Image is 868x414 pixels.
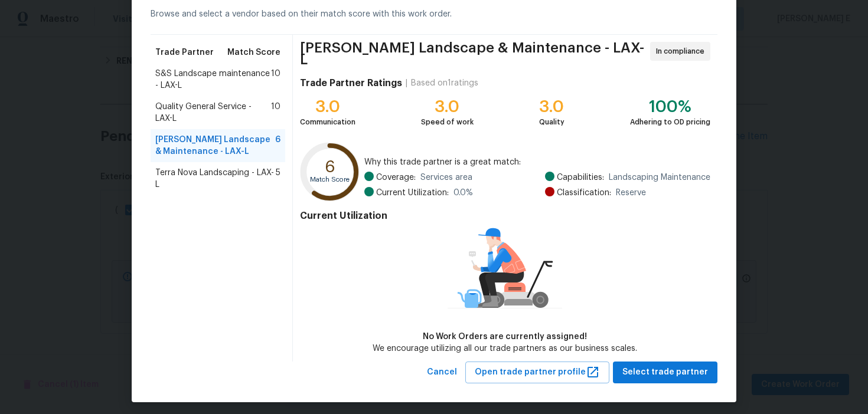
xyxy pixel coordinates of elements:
[656,45,709,57] span: In compliance
[630,116,710,128] div: Adhering to OD pricing
[271,101,280,124] span: 10
[300,101,355,113] div: 3.0
[453,187,473,199] span: 0.0 %
[373,343,637,354] div: We encourage utilizing all our trade partners as our business scales.
[613,362,717,383] button: Select trade partner
[421,101,474,113] div: 3.0
[421,116,474,128] div: Speed of work
[227,47,280,58] span: Match Score
[300,42,647,65] span: [PERSON_NAME] Landscape & Maintenance - LAX-L
[300,116,355,128] div: Communication
[402,77,411,89] div: |
[376,172,416,183] span: Coverage:
[557,187,611,199] span: Classification:
[630,101,710,113] div: 100%
[616,187,646,199] span: Reserve
[465,362,609,383] button: Open trade partner profile
[427,365,457,380] span: Cancel
[364,156,710,168] span: Why this trade partner is a great match:
[420,172,472,183] span: Services area
[275,134,280,157] span: 6
[539,116,564,128] div: Quality
[300,77,402,89] h4: Trade Partner Ratings
[376,187,449,199] span: Current Utilization:
[310,176,350,183] text: Match Score
[155,68,271,91] span: S&S Landscape maintenance - LAX-L
[557,172,604,183] span: Capabilities:
[373,331,637,343] div: No Work Orders are currently assigned!
[475,365,600,380] span: Open trade partner profile
[155,134,275,157] span: [PERSON_NAME] Landscape & Maintenance - LAX-L
[276,167,280,190] span: 5
[411,77,478,89] div: Based on 1 ratings
[271,68,280,91] span: 10
[155,47,214,58] span: Trade Partner
[155,101,271,124] span: Quality General Service - LAX-L
[539,101,564,113] div: 3.0
[622,365,708,380] span: Select trade partner
[300,210,710,222] h4: Current Utilization
[325,159,335,175] text: 6
[155,167,276,190] span: Terra Nova Landscaping - LAX-L
[422,362,462,383] button: Cancel
[609,172,710,183] span: Landscaping Maintenance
